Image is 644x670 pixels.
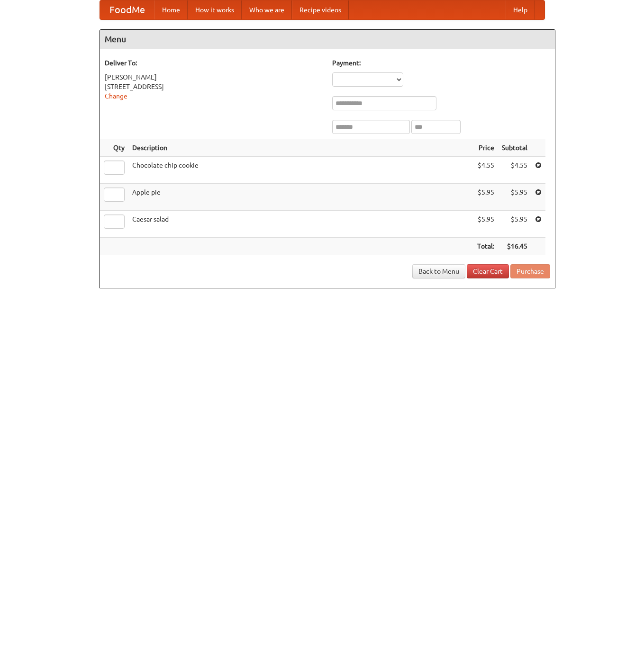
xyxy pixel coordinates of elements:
[242,0,292,19] a: Who we are
[473,211,498,238] td: $5.95
[105,58,323,68] h5: Deliver To:
[506,0,535,19] a: Help
[105,72,323,82] div: [PERSON_NAME]
[473,184,498,211] td: $5.95
[473,238,498,255] th: Total:
[498,238,531,255] th: $16.45
[332,58,550,68] h5: Payment:
[128,139,473,157] th: Description
[498,157,531,184] td: $4.55
[292,0,349,19] a: Recipe videos
[473,139,498,157] th: Price
[510,264,550,278] button: Purchase
[128,211,473,238] td: Caesar salad
[100,0,154,19] a: FoodMe
[412,264,465,278] a: Back to Menu
[128,184,473,211] td: Apple pie
[473,157,498,184] td: $4.55
[498,211,531,238] td: $5.95
[100,139,128,157] th: Qty
[154,0,188,19] a: Home
[188,0,242,19] a: How it works
[105,92,127,100] a: Change
[128,157,473,184] td: Chocolate chip cookie
[498,184,531,211] td: $5.95
[498,139,531,157] th: Subtotal
[105,82,323,91] div: [STREET_ADDRESS]
[467,264,509,278] a: Clear Cart
[100,30,555,49] h4: Menu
